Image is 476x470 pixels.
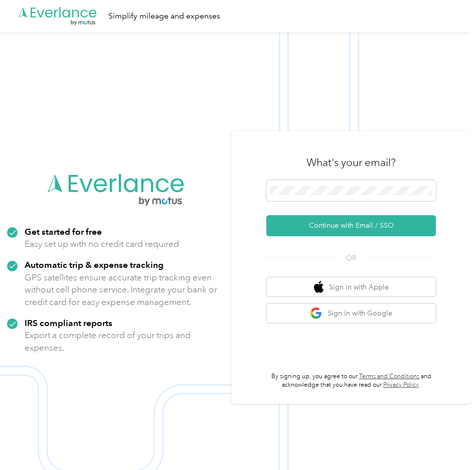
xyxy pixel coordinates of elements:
a: Terms and Conditions [359,373,419,380]
button: apple logoSign in with Apple [266,277,436,297]
p: Export a complete record of your trips and expenses. [25,329,224,354]
a: Privacy Policy [383,381,419,389]
button: Continue with Email / SSO [266,215,436,236]
img: apple logo [314,281,324,293]
img: google logo [310,307,323,320]
span: OR [334,253,369,263]
p: By signing up, you agree to our and acknowledge that you have read our . [266,372,436,390]
div: Simplify mileage and expenses [108,10,220,23]
p: Easy set up with no credit card required [25,238,179,250]
strong: IRS compliant reports [25,318,112,328]
strong: Get started for free [25,226,102,237]
strong: Automatic trip & expense tracking [25,259,164,270]
p: GPS satellites ensure accurate trip tracking even without cell phone service. Integrate your bank... [25,271,224,308]
h3: What's your email? [306,155,396,170]
button: google logoSign in with Google [266,303,436,323]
